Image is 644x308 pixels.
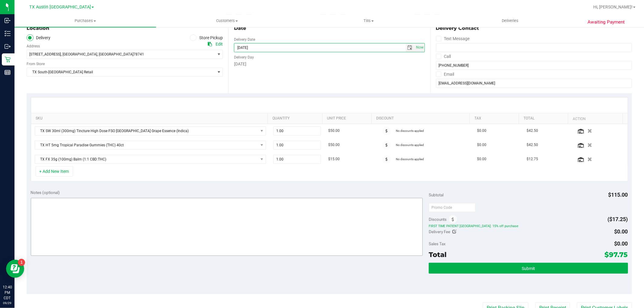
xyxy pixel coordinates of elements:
[494,18,527,24] span: Deliveries
[568,113,623,124] th: Action
[27,43,40,49] label: Address
[29,5,91,10] span: TX Austin [GEOGRAPHIC_DATA]
[328,128,340,134] span: $50.00
[5,56,11,62] inline-svg: Retail
[396,143,424,147] span: No discounts applied
[18,259,25,266] iframe: Resource center unread badge
[35,141,258,149] span: TX HT 5mg Tropical Paradise Gummies (THC) 40ct
[605,250,628,259] span: $97.75
[190,34,223,41] label: Store Pickup
[3,284,12,301] p: 12:40 PM CDT
[614,240,628,247] span: $0.00
[429,250,447,259] span: Total
[156,14,298,27] a: Customers
[14,14,156,27] a: Purchases
[234,61,425,67] div: [DATE]
[429,263,628,274] button: Submit
[5,30,11,37] inline-svg: Inventory
[429,224,628,228] span: FIRST TIME PATIENT [GEOGRAPHIC_DATA]: 15% off purchase
[436,61,632,70] input: Format: (999) 999-9999
[6,260,24,278] iframe: Resource center
[234,55,254,60] label: Delivery Day
[273,116,320,121] a: Quantity
[436,43,632,52] input: Format: (999) 999-9999
[522,266,535,271] span: Submit
[436,70,454,79] label: Email
[156,18,297,24] span: Customers
[35,155,258,164] span: TX FX 35g (100mg) Balm (1:1 CBD:THC)
[61,52,97,56] span: , [GEOGRAPHIC_DATA]
[429,214,447,225] span: Discounts
[429,192,444,197] span: Subtotal
[27,25,223,32] div: Location
[133,52,144,56] span: 78741
[36,166,73,176] button: + Add New Item
[27,34,51,41] label: Delivery
[234,37,255,42] label: Delivery Date
[396,157,424,161] span: No discounts applied
[415,43,425,52] span: Set Current date
[327,116,369,121] a: Unit Price
[27,68,215,76] span: TX South-[GEOGRAPHIC_DATA] Retail
[216,41,223,47] div: Edit
[234,25,425,32] div: Date
[97,52,133,56] span: , [GEOGRAPHIC_DATA]
[14,18,156,24] span: Purchases
[524,116,566,121] a: Total
[35,155,266,164] span: NO DATA FOUND
[298,14,439,27] a: Tills
[429,241,446,246] span: Sales Tax
[215,68,223,76] span: select
[429,203,476,212] input: Promo Code
[35,141,266,150] span: NO DATA FOUND
[527,142,538,148] span: $42.50
[5,43,11,49] inline-svg: Outbound
[406,43,415,52] span: select
[208,41,212,47] div: Copy address to clipboard
[415,43,425,52] span: select
[527,156,538,162] span: $12.75
[274,127,321,135] input: 1.00
[477,142,486,148] span: $0.00
[477,128,486,134] span: $0.00
[608,192,628,198] span: $115.00
[274,155,321,164] input: 1.00
[477,156,486,162] span: $0.00
[588,19,625,26] span: Awaiting Payment
[527,128,538,134] span: $42.50
[298,18,439,24] span: Tills
[614,228,628,235] span: $0.00
[31,190,60,195] span: Notes (optional)
[274,141,321,149] input: 1.00
[5,17,11,24] inline-svg: Inbound
[27,61,45,67] label: From Store
[328,142,340,148] span: $50.00
[36,116,265,121] a: SKU
[396,129,424,132] span: No discounts applied
[29,52,61,56] span: [STREET_ADDRESS]
[608,216,628,222] span: ($17.25)
[328,156,340,162] span: $15.00
[436,25,632,32] div: Delivery Contact
[436,34,470,43] label: Text Message
[475,116,517,121] a: Tax
[3,301,12,305] p: 09/29
[376,116,467,121] a: Discount
[215,50,223,59] span: select
[35,126,266,135] span: NO DATA FOUND
[5,69,11,75] inline-svg: Reports
[429,229,450,234] span: Delivery Fee
[436,52,451,61] label: Call
[35,127,258,135] span: TX SW 30ml (300mg) Tincture High Dose FSO [GEOGRAPHIC_DATA] Grape Essence (Indica)
[439,14,581,27] a: Deliveries
[593,5,633,9] span: Hi, [PERSON_NAME]!
[453,230,457,234] i: Edit Delivery Fee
